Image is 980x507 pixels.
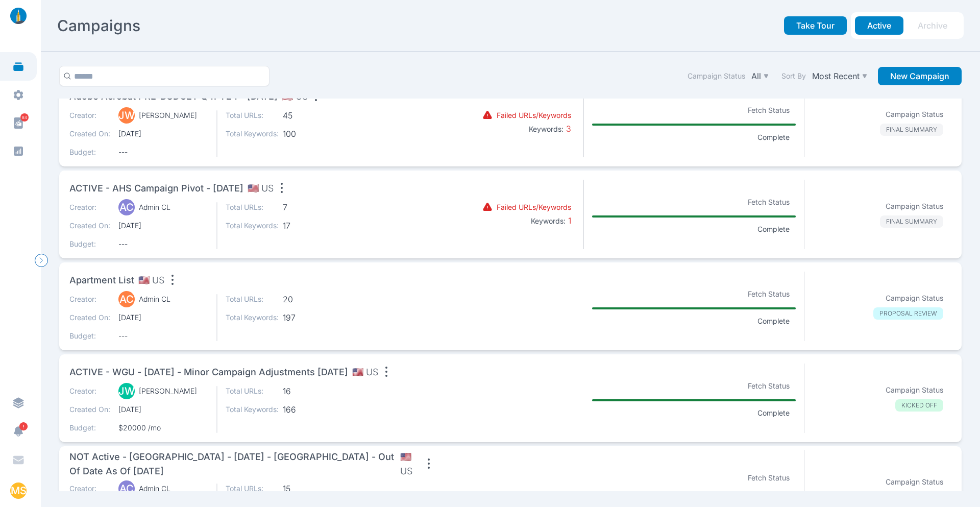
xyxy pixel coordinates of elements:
[69,365,348,379] span: ACTIVE - WGU - [DATE] - minor campaign adjustments [DATE]
[118,480,135,497] div: AC
[69,221,110,231] p: Created On:
[139,110,197,120] p: [PERSON_NAME]
[69,129,110,139] p: Created On:
[566,215,571,226] span: 1
[886,293,943,303] p: Campaign Status
[139,484,170,494] p: Admin CL
[283,221,336,231] span: 17
[139,202,170,212] p: Admin CL
[248,181,274,196] span: 🇺🇸 US
[118,129,208,139] span: [DATE]
[6,8,31,24] img: linklaunch_small.2ae18699.png
[905,16,960,35] button: Archive
[118,107,135,124] div: JW
[226,110,279,120] p: Total URLs:
[742,379,796,393] p: Fetch Status
[751,316,796,326] p: Complete
[69,312,110,323] p: Created On:
[226,202,279,212] p: Total URLs:
[749,69,771,83] button: All
[118,199,135,215] div: AC
[497,202,571,212] p: Failed URLs/Keywords
[226,221,279,231] p: Total Keywords:
[283,312,336,323] span: 197
[118,291,135,307] div: AC
[895,399,943,412] p: KICKED OFF
[886,385,943,395] p: Campaign Status
[283,129,336,139] span: 100
[138,273,164,287] span: 🇺🇸 US
[226,129,279,139] p: Total Keywords:
[20,113,29,122] span: 84
[283,294,336,304] span: 20
[69,404,110,415] p: Created On:
[283,484,336,494] span: 15
[57,16,140,35] h2: Campaigns
[226,386,279,396] p: Total URLs:
[563,124,571,134] span: 3
[226,294,279,304] p: Total URLs:
[118,383,135,399] div: JW
[880,124,943,136] p: FINAL SUMMARY
[812,71,860,81] p: Most Recent
[226,312,279,323] p: Total Keywords:
[878,67,962,85] button: New Campaign
[873,307,943,320] p: PROPOSAL REVIEW
[283,202,336,212] span: 7
[742,195,796,209] p: Fetch Status
[226,484,279,494] p: Total URLs:
[69,450,396,478] span: NOT active - [GEOGRAPHIC_DATA] - [DATE] - [GEOGRAPHIC_DATA] - out of date as of [DATE]
[69,110,110,120] p: Creator:
[751,408,796,418] p: Complete
[139,386,197,396] p: [PERSON_NAME]
[69,294,110,304] p: Creator:
[880,215,943,228] p: FINAL SUMMARY
[810,69,870,83] button: Most Recent
[69,147,110,157] p: Budget:
[529,125,563,133] b: Keywords:
[742,287,796,301] p: Fetch Status
[784,16,847,35] button: Take Tour
[118,239,208,249] span: ---
[69,202,110,212] p: Creator:
[886,477,943,487] p: Campaign Status
[751,224,796,234] p: Complete
[118,331,208,341] span: ---
[118,404,208,415] span: [DATE]
[69,331,110,341] p: Budget:
[69,484,110,494] p: Creator:
[751,132,796,142] p: Complete
[352,365,378,379] span: 🇺🇸 US
[139,294,170,304] p: Admin CL
[69,239,110,249] p: Budget:
[118,147,208,157] span: ---
[283,386,336,396] span: 16
[688,71,745,81] label: Campaign Status
[118,423,208,433] span: $20000 /mo
[742,471,796,485] p: Fetch Status
[69,386,110,396] p: Creator:
[886,109,943,119] p: Campaign Status
[855,16,903,35] button: Active
[497,110,571,120] p: Failed URLs/Keywords
[118,312,208,323] span: [DATE]
[895,491,943,503] p: KICKED OFF
[69,423,110,433] p: Budget:
[69,273,134,287] span: Apartment List
[781,71,806,81] label: Sort By
[283,110,336,120] span: 45
[69,181,243,196] span: ACTIVE - AHS Campaign Pivot - [DATE]
[531,216,566,225] b: Keywords:
[742,103,796,117] p: Fetch Status
[886,201,943,211] p: Campaign Status
[118,221,208,231] span: [DATE]
[400,450,421,478] span: 🇺🇸 US
[751,71,761,81] p: All
[226,404,279,415] p: Total Keywords:
[283,404,336,415] span: 166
